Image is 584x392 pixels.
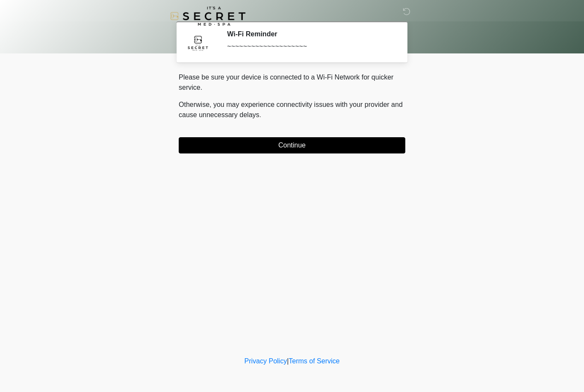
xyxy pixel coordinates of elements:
a: | [287,357,289,365]
span: . [260,111,261,118]
img: Agent Avatar [185,30,211,56]
img: It's A Secret Med Spa Logo [170,6,245,26]
p: Please be sure your device is connected to a Wi-Fi Network for quicker service. [179,72,405,93]
p: Otherwise, you may experience connectivity issues with your provider and cause unnecessary delays [179,100,405,120]
div: ~~~~~~~~~~~~~~~~~~~~ [227,41,392,52]
a: Terms of Service [289,357,339,365]
a: Privacy Policy [245,357,287,365]
button: Continue [179,137,405,153]
h2: Wi-Fi Reminder [227,30,392,38]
